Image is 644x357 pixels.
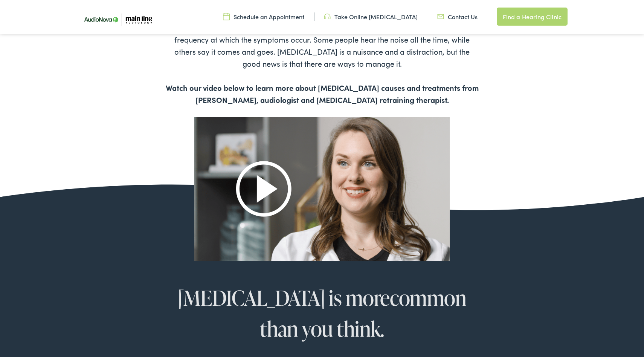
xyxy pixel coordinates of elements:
[160,282,484,344] h2: [MEDICAL_DATA] is more common than you think.
[166,82,479,105] b: Watch our video below to learn more about [MEDICAL_DATA] causes and treatments from [PERSON_NAME]...
[194,117,450,260] img: Group-37.png
[324,12,331,21] img: utility icon
[497,8,568,26] a: Find a Hearing Clinic
[437,12,444,21] img: utility icon
[223,12,304,21] a: Schedule an Appointment
[324,12,418,21] a: Take Online [MEDICAL_DATA]
[437,12,478,21] a: Contact Us
[223,12,230,21] img: utility icon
